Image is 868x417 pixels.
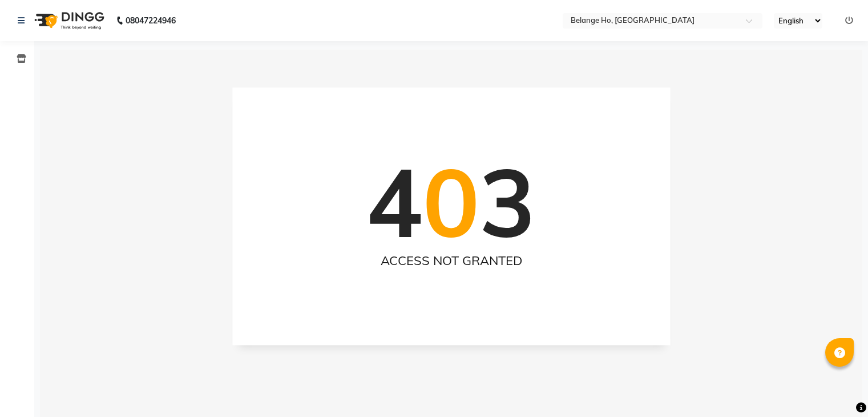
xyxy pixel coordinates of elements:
img: logo [29,5,107,37]
b: 08047224946 [126,5,176,37]
h2: ACCESS NOT GRANTED [255,253,647,268]
span: 0 [423,142,479,260]
h1: 4 3 [366,145,536,258]
iframe: chat widget [820,371,857,406]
